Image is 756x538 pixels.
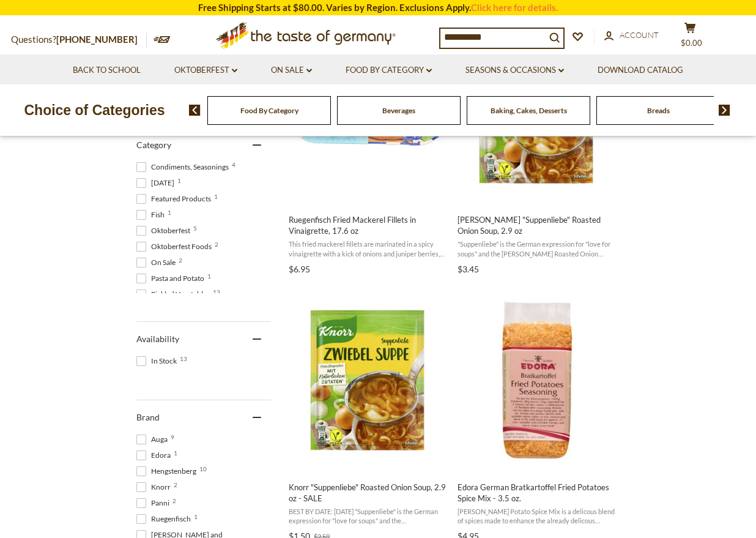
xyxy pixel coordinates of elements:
span: 2 [215,241,218,247]
span: Brand [136,412,160,422]
span: 1 [214,193,218,200]
a: Ruegenfisch Fried Mackerel Fillets in Vinaigrette, 17.6 oz [287,21,449,278]
a: Beverages [382,106,415,115]
span: 1 [194,514,198,520]
span: "Suppenliebe" is the German expression for "love for soups" and the [PERSON_NAME] Roasted Onion (... [458,239,616,258]
span: 2 [172,498,176,504]
span: 10 [199,466,207,472]
a: Food By Category [240,106,298,115]
a: Baking, Cakes, Desserts [491,106,567,115]
p: Questions? [11,32,147,48]
span: $3.45 [458,264,479,274]
span: 1 [174,450,177,456]
img: Edora German Bratkartoffel Fried Potatoes Spice Mix [456,299,618,461]
span: [PERSON_NAME] "Suppenliebe" Roasted Onion Soup, 2.9 oz [458,214,616,236]
span: BEST BY DATE: [DATE] "Suppenliebe" is the German expression for "love for soups" and the [PERSON_... [289,507,447,526]
span: Edora [136,450,174,461]
img: previous arrow [189,105,201,116]
span: 2 [179,257,182,263]
span: 1 [168,209,171,215]
span: 2 [174,482,177,488]
span: 13 [180,356,187,362]
span: 9 [171,434,174,440]
button: $0.00 [672,22,708,53]
a: Food By Category [346,64,432,77]
span: 13 [213,289,220,295]
a: Knorr [456,21,618,278]
span: Pickled Vegetables [136,289,213,300]
span: Ruegenfisch [136,514,195,525]
span: Knorr "Suppenliebe" Roasted Onion Soup, 2.9 oz - SALE [289,482,447,504]
span: 5 [193,225,197,231]
span: Edora German Bratkartoffel Fried Potatoes Spice Mix - 3.5 oz. [458,482,616,504]
span: Availability [136,334,179,344]
span: In Stock [136,356,180,367]
span: Hengstenberg [136,466,200,477]
span: Oktoberfest [136,225,194,236]
span: Panni [136,498,173,509]
span: Ruegenfisch Fried Mackerel Fillets in Vinaigrette, 17.6 oz [289,214,447,236]
span: 1 [207,273,211,279]
a: On Sale [271,64,312,77]
a: Seasons & Occasions [465,64,564,77]
span: Category [136,140,171,150]
span: This fried mackerel fillets are marinated in a spicy vinaigrette with a kick of onions and junipe... [289,239,447,258]
a: Account [604,29,659,42]
a: Breads [647,106,670,115]
a: Oktoberfest [174,64,237,77]
span: Pasta and Potato [136,273,208,284]
span: [DATE] [136,177,178,189]
span: $0.00 [681,38,702,48]
a: Click here for details. [471,2,558,13]
span: On Sale [136,257,179,268]
span: Fish [136,209,168,220]
span: Auga [136,434,171,445]
span: Oktoberfest Foods [136,241,215,252]
span: 1 [177,177,181,184]
span: Featured Products [136,193,215,204]
span: [PERSON_NAME] Potato Spice Mix is a delicous blend of spices made to enhance the already delicous... [458,507,616,526]
a: Back to School [73,64,141,77]
a: [PHONE_NUMBER] [56,34,138,45]
span: 4 [232,162,235,168]
span: Account [620,30,659,40]
span: Condiments, Seasonings [136,162,232,173]
span: Knorr [136,482,174,493]
img: next arrow [719,105,730,116]
span: $6.95 [289,264,310,274]
a: Download Catalog [598,64,683,77]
